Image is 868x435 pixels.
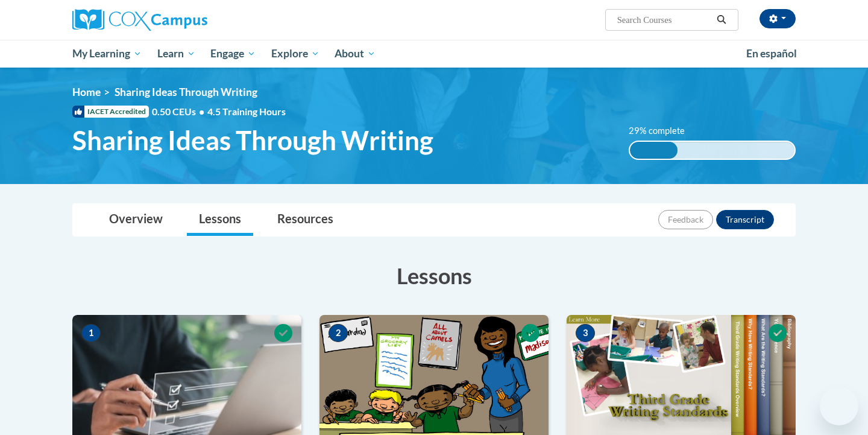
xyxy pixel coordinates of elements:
[72,106,149,118] span: IACET Accredited
[327,40,384,68] a: About
[746,47,797,60] span: En español
[629,124,698,138] label: 29% complete
[207,106,286,117] span: 4.5 Training Hours
[72,9,301,31] a: Cox Campus
[630,142,678,159] div: 29% complete
[72,46,142,61] span: My Learning
[335,46,376,61] span: About
[271,46,319,61] span: Explore
[72,124,433,156] span: Sharing Ideas Through Writing
[187,204,253,236] a: Lessons
[115,86,257,98] span: Sharing Ideas Through Writing
[263,40,327,68] a: Explore
[97,204,175,236] a: Overview
[716,210,774,229] button: Transcript
[658,210,713,229] button: Feedback
[157,46,195,61] span: Learn
[329,324,348,342] span: 2
[210,46,256,61] span: Engage
[265,204,345,236] a: Resources
[199,106,204,117] span: •
[820,387,858,425] iframe: Button to launch messaging window
[738,41,805,66] a: En español
[72,261,796,291] h3: Lessons
[152,105,207,118] span: 0.50 CEUs
[81,324,101,342] span: 1
[149,40,203,68] a: Learn
[576,324,595,342] span: 3
[203,40,263,68] a: Engage
[72,86,101,98] a: Home
[712,13,731,27] button: Search
[64,40,149,68] a: My Learning
[54,40,814,68] div: Main menu
[616,13,712,27] input: Search Courses
[759,9,796,28] button: Account Settings
[72,9,207,31] img: Cox Campus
